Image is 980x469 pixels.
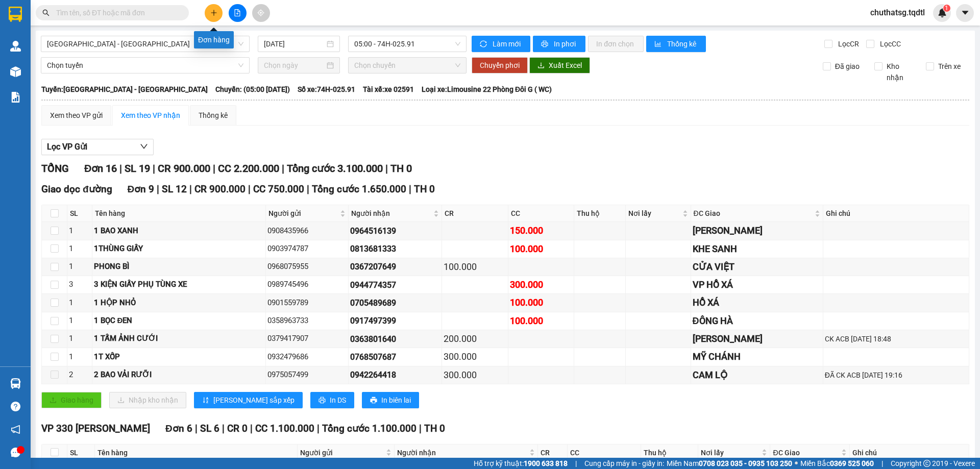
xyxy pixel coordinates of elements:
div: 1 [69,243,90,255]
th: Tên hàng [92,205,266,222]
div: 150.000 [510,224,573,238]
div: MỸ CHÁNH [693,350,821,364]
button: Lọc VP Gửi [41,139,154,155]
span: Đơn 9 [128,183,155,195]
div: 0379417907 [267,333,347,345]
span: Tài xế: xe 02591 [363,84,414,95]
span: Lọc CC [876,38,902,50]
span: Tổng cước 1.650.000 [312,183,406,195]
span: Đã giao [831,61,864,72]
div: 0942264418 [350,368,440,381]
button: printerIn biên lai [362,392,419,408]
th: Ghi chú [850,445,969,461]
div: 300.000 [444,368,506,382]
div: 1T XỐP [94,351,264,363]
button: printerIn phơi [533,36,585,52]
button: In đơn chọn [588,36,644,52]
span: | [409,183,411,195]
div: CAM LỘ [693,368,821,382]
span: | [222,423,225,434]
span: Tổng cước 1.100.000 [322,423,416,434]
button: file-add [229,4,247,22]
span: Đơn 6 [165,423,192,434]
span: Xuất Excel [549,60,582,71]
span: download [537,62,545,70]
div: 1 [69,225,90,237]
span: Miền Nam [667,458,792,469]
span: | [385,162,388,175]
div: 0813681333 [350,242,440,255]
div: [PERSON_NAME] [693,224,821,238]
span: | [189,183,192,195]
div: 3 KIỆN GIẤY PHỤ TÙNG XE [94,279,264,291]
div: Xem theo VP gửi [50,110,103,121]
div: 0944774357 [350,279,440,291]
span: 1 [945,5,948,12]
div: 1 [69,351,90,363]
span: chuthatsg.tqdtl [862,6,933,19]
span: In biên lai [381,394,411,406]
div: 3 [69,279,90,291]
span: Người nhận [397,447,527,458]
div: 0358963733 [267,315,347,327]
span: down [140,142,148,151]
span: Người nhận [351,208,432,219]
th: Ghi chú [823,205,969,222]
div: 0903974787 [267,243,347,255]
div: 1 [69,333,90,345]
div: Thống kê [199,110,228,121]
div: 0705489689 [350,297,440,309]
div: VP HỒ XÁ [693,278,821,292]
th: SL [67,445,95,461]
span: Số xe: 74H-025.91 [298,84,355,95]
span: Người gửi [268,208,338,219]
button: plus [205,4,223,22]
span: Cung cấp máy in - giấy in: [584,458,664,469]
strong: 0708 023 035 - 0935 103 250 [699,459,792,467]
button: sort-ascending[PERSON_NAME] sắp xếp [194,392,303,408]
span: [PERSON_NAME] sắp xếp [213,394,295,406]
img: icon-new-feature [938,8,947,17]
span: Chọn tuyến [47,58,243,73]
div: 0968075955 [267,261,347,273]
span: VP 330 [PERSON_NAME] [41,423,150,434]
button: uploadGiao hàng [41,392,102,408]
span: search [42,9,50,16]
div: ĐÔNG HÀ [693,314,821,328]
span: | [575,458,577,469]
sup: 1 [943,5,950,12]
span: Thống kê [667,38,698,50]
span: | [881,458,883,469]
span: TH 0 [424,423,445,434]
th: Thu hộ [641,445,698,461]
div: Đơn hàng [194,31,234,48]
span: | [153,162,155,175]
span: Tổng cước 3.100.000 [287,162,383,175]
img: warehouse-icon [10,66,21,77]
div: 0975057499 [267,369,347,381]
div: 0932479686 [267,351,347,363]
span: | [195,423,198,434]
div: KHE SANH [693,242,821,256]
span: Hỗ trợ kỹ thuật: [474,458,568,469]
th: CC [508,205,575,222]
img: warehouse-icon [10,41,21,52]
span: Loại xe: Limousine 22 Phòng Đôi G ( WC) [422,84,552,95]
div: CK ACB [DATE] 18:48 [825,333,967,344]
div: 2 BAO VẢI RƯỠI [94,369,264,381]
strong: 1900 633 818 [524,459,568,467]
div: 1 TẤM ẢNH CƯỚI [94,333,264,345]
span: plus [210,9,217,16]
span: CR 900.000 [158,162,210,175]
input: Tìm tên, số ĐT hoặc mã đơn [56,7,177,18]
span: | [307,183,309,195]
span: CC 1.100.000 [255,423,314,434]
span: Miền Bắc [800,458,874,469]
span: Chuyến: (05:00 [DATE]) [215,84,290,95]
button: bar-chartThống kê [646,36,706,52]
div: CỬA VIỆT [693,260,821,274]
th: Tên hàng [95,445,298,461]
button: caret-down [956,4,974,22]
div: 300.000 [510,278,573,292]
span: | [419,423,422,434]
